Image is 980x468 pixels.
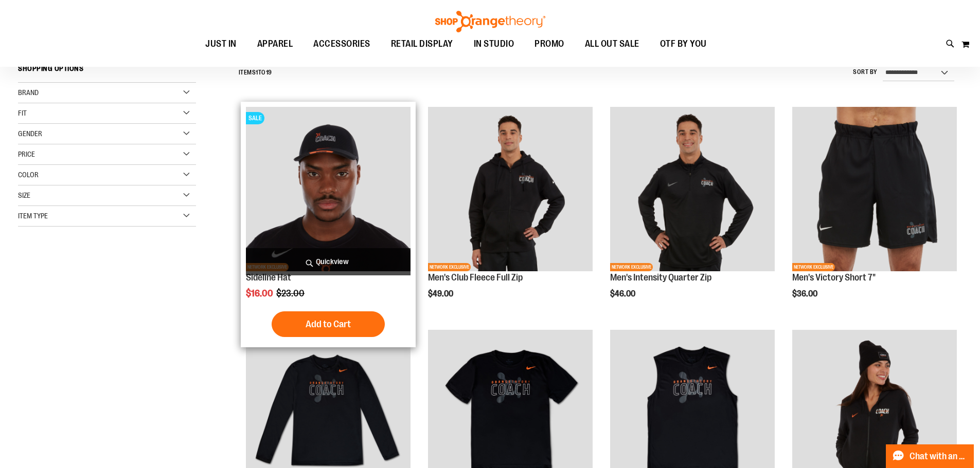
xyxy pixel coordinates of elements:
[257,32,293,55] span: APPAREL
[787,102,962,325] div: product
[428,289,455,298] span: $49.00
[428,107,593,273] a: OTF Mens Coach FA23 Club Fleece Full Zip - Black primary imageNETWORK EXCLUSIVE
[18,109,27,117] span: Fit
[910,452,968,461] span: Chat with an Expert
[306,319,351,330] span: Add to Cart
[256,69,258,76] span: 1
[605,102,780,325] div: product
[853,68,878,77] label: Sort By
[428,272,523,283] a: Men's Club Fleece Full Zip
[241,102,416,347] div: product
[792,263,835,271] span: NETWORK EXCLUSIVE
[428,107,593,271] img: OTF Mens Coach FA23 Club Fleece Full Zip - Black primary image
[660,32,707,55] span: OTF BY YOU
[18,212,48,220] span: Item Type
[610,272,711,283] a: Men's Intensity Quarter Zip
[792,107,957,271] img: OTF Mens Coach FA23 Victory Short - Black primary image
[246,107,411,271] img: Sideline Hat primary image
[18,171,39,179] span: Color
[246,288,275,298] span: $16.00
[610,107,775,273] a: OTF Mens Coach FA23 Intensity Quarter Zip - Black primary imageNETWORK EXCLUSIVE
[18,60,196,83] strong: Shopping Options
[792,107,957,273] a: OTF Mens Coach FA23 Victory Short - Black primary imageNETWORK EXCLUSIVE
[423,102,598,325] div: product
[272,311,385,337] button: Add to Cart
[266,69,272,76] span: 19
[434,11,547,32] img: Shop Orangetheory
[246,112,264,124] span: SALE
[474,32,514,55] span: IN STUDIO
[18,88,39,97] span: Brand
[276,288,306,298] span: $23.00
[610,289,637,298] span: $46.00
[886,444,974,468] button: Chat with an Expert
[246,107,411,273] a: Sideline Hat primary imageSALENETWORK EXCLUSIVE
[792,289,819,298] span: $36.00
[18,129,42,138] span: Gender
[313,32,370,55] span: ACCESSORIES
[246,272,291,283] a: Sideline Hat
[18,150,35,158] span: Price
[205,32,237,55] span: JUST IN
[428,263,471,271] span: NETWORK EXCLUSIVE
[610,107,775,271] img: OTF Mens Coach FA23 Intensity Quarter Zip - Black primary image
[18,191,30,199] span: Size
[792,272,876,283] a: Men's Victory Short 7"
[534,32,564,55] span: PROMO
[246,248,411,275] a: Quickview
[239,65,272,81] h2: Items to
[585,32,639,55] span: ALL OUT SALE
[391,32,453,55] span: RETAIL DISPLAY
[610,263,653,271] span: NETWORK EXCLUSIVE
